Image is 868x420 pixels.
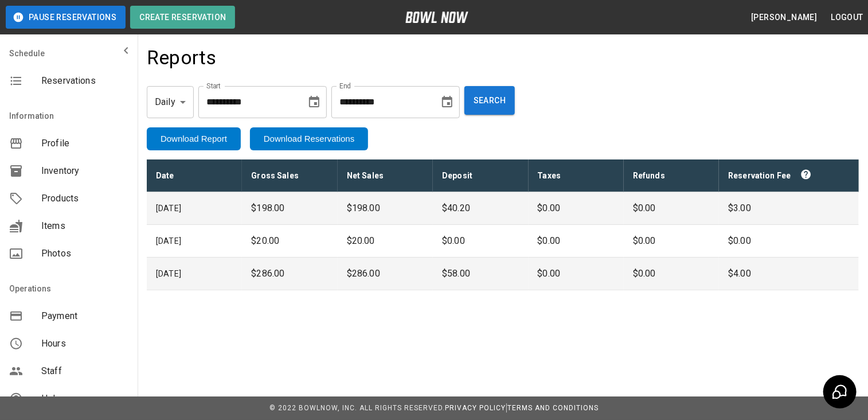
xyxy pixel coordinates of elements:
span: Hours [41,337,128,351]
a: Terms and Conditions [507,404,599,412]
th: Refunds [624,160,719,192]
th: Gross Sales [242,160,337,192]
div: Reservation Fee [728,169,850,182]
p: $0.00 [728,234,850,248]
p: $0.00 [633,267,710,281]
p: $198.00 [347,201,424,215]
th: Date [147,160,242,192]
svg: Reservation fees paid directly to BowlNow by customer [800,169,812,180]
td: [DATE] [147,258,242,290]
span: Products [41,192,128,205]
p: $58.00 [442,267,519,281]
p: $40.20 [442,201,519,215]
table: sticky table [147,160,859,290]
button: Choose date, selected date is Aug 19, 2025 [436,91,459,114]
h4: Reports [147,46,217,70]
img: logo [405,11,468,23]
button: Logout [827,7,868,28]
p: $0.00 [538,201,615,215]
span: © 2022 BowlNow, Inc. All Rights Reserved. [269,404,445,412]
th: Net Sales [338,160,433,192]
th: Taxes [529,160,624,192]
button: Download Reservations [250,127,368,150]
span: Staff [41,364,128,378]
div: Daily [147,86,194,118]
th: Deposit [433,160,528,192]
span: Photos [41,247,128,260]
p: $0.00 [538,267,615,281]
button: Choose date, selected date is Aug 12, 2025 [303,91,326,114]
p: $0.00 [538,234,615,248]
p: $286.00 [347,267,424,281]
a: Privacy Policy [445,404,506,412]
td: [DATE] [147,192,242,225]
button: Download Report [147,127,241,150]
p: $0.00 [633,234,710,248]
button: Pause Reservations [6,6,126,29]
button: [PERSON_NAME] [746,7,822,28]
p: $286.00 [251,267,328,281]
button: Search [464,86,515,115]
p: $20.00 [251,234,328,248]
p: $0.00 [633,201,710,215]
p: $198.00 [251,201,328,215]
span: Reservations [41,74,128,88]
button: Create Reservation [130,6,235,29]
p: $0.00 [442,234,519,248]
p: $3.00 [728,201,850,215]
span: Payment [41,309,128,323]
p: $20.00 [347,234,424,248]
span: Items [41,219,128,233]
span: Help [41,392,128,406]
p: $4.00 [728,267,850,281]
td: [DATE] [147,225,242,258]
span: Inventory [41,164,128,178]
span: Profile [41,137,128,150]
